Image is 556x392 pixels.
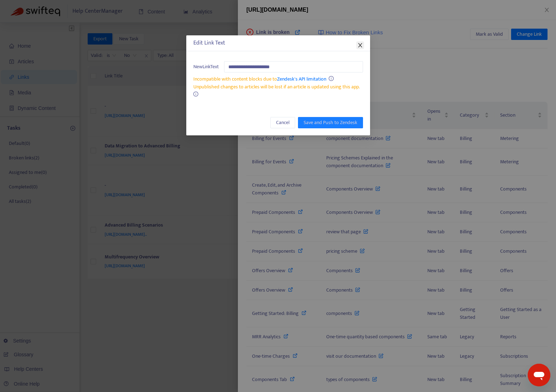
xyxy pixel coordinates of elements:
div: Edit Link Text [193,39,363,47]
span: Unpublished changes to articles will be lost if an article is updated using this app. [193,83,360,91]
span: Cancel [276,119,289,127]
span: Incompatible with content blocks due to [193,75,326,83]
span: info-circle [193,92,198,96]
button: Save and Push to Zendesk [298,117,363,128]
button: Close [356,41,364,49]
span: close [357,42,363,48]
span: info-circle [329,76,334,81]
span: New Link Text [193,63,219,71]
button: Cancel [270,117,295,128]
a: Zendesk's API limitation [277,75,326,83]
iframe: Button to launch messaging window [528,364,550,386]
